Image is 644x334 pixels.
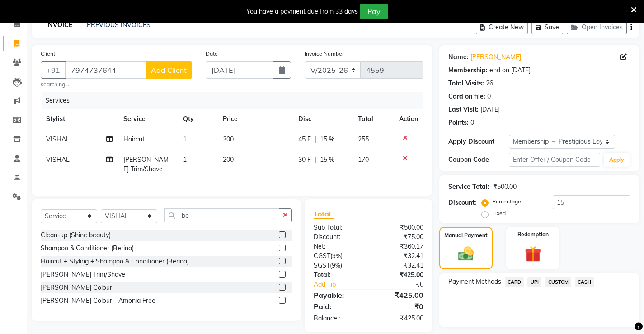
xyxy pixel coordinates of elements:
div: Discount: [307,232,368,242]
div: Apply Discount [448,137,509,146]
div: Paid: [307,301,368,312]
th: Price [217,109,293,129]
span: Payment Methods [448,277,501,287]
span: UPI [527,277,541,287]
div: 26 [486,79,493,88]
div: ₹425.00 [368,314,430,323]
th: Stylist [41,109,118,129]
button: +91 [41,61,66,79]
span: 300 [223,135,234,143]
span: | [315,135,316,144]
div: ₹0 [368,301,430,312]
span: SGST [314,261,330,269]
input: Search or Scan [164,208,279,222]
button: Save [531,20,563,34]
div: ₹500.00 [493,182,517,192]
span: Total [314,209,334,219]
div: Service Total: [448,182,489,192]
div: Last Visit: [448,105,479,114]
small: searching... [41,80,192,89]
div: Balance : [307,314,368,323]
div: Total Visits: [448,79,484,88]
span: 45 F [298,135,311,144]
span: 170 [358,155,369,164]
th: Total [353,109,393,129]
label: Fixed [492,209,506,217]
th: Disc [293,109,353,129]
span: [PERSON_NAME] Trim/Shave [123,155,169,173]
input: Enter Offer / Coupon Code [509,153,600,167]
span: CUSTOM [545,277,571,287]
a: Add Tip [307,280,379,289]
div: ₹360.17 [368,242,430,251]
label: Percentage [492,198,521,206]
button: Create New [476,20,528,34]
img: _cash.svg [453,245,479,263]
span: Haircut [123,135,145,143]
div: 0 [487,92,491,101]
a: INVOICE [42,17,76,33]
div: ₹32.41 [368,261,430,270]
div: ₹75.00 [368,232,430,242]
div: ( ) [307,251,368,261]
label: Manual Payment [444,231,488,240]
div: ( ) [307,261,368,270]
div: Sub Total: [307,223,368,232]
div: Name: [448,52,469,62]
div: 0 [470,118,474,127]
div: ₹425.00 [368,270,430,280]
span: 9% [332,262,340,269]
span: 15 % [320,135,334,144]
div: You have a payment due from 33 days [246,7,358,16]
div: Clean-up (Shine beauty) [41,231,111,240]
span: Add Client [151,66,187,75]
div: Shampoo & Conditioner (Berina) [41,244,134,253]
div: [PERSON_NAME] Colour [41,283,112,292]
label: Invoice Number [305,50,344,58]
span: 1 [183,135,187,143]
div: ₹32.41 [368,251,430,261]
a: [PERSON_NAME] [470,52,521,62]
div: Points: [448,118,469,127]
span: 30 F [298,155,311,165]
span: 1 [183,155,187,164]
button: Pay [360,4,388,19]
div: [PERSON_NAME] Colour - Amonia Free [41,296,155,306]
span: | [315,155,316,165]
div: [DATE] [480,105,500,114]
div: Discount: [448,198,476,207]
span: CASH [575,277,594,287]
div: Coupon Code [448,155,509,165]
div: Haircut + Styling + Shampoo & Conditioner (Berina) [41,257,189,266]
span: 9% [332,252,341,259]
button: Add Client [146,61,192,79]
th: Service [118,109,178,129]
span: CARD [505,277,524,287]
div: ₹425.00 [368,290,430,301]
a: PREVIOUS INVOICES [87,21,150,29]
div: Total: [307,270,368,280]
input: Search by Name/Mobile/Email/Code [65,61,146,79]
div: ₹500.00 [368,223,430,232]
button: Open Invoices [567,20,627,34]
span: 200 [223,155,234,164]
div: Card on file: [448,92,485,101]
div: Net: [307,242,368,251]
span: VISHAL [46,135,70,143]
div: Services [42,92,430,109]
img: _gift.svg [520,244,546,264]
label: Redemption [517,231,549,239]
span: CGST [314,252,330,260]
div: Membership: [448,66,488,75]
span: 255 [358,135,369,143]
span: 15 % [320,155,334,165]
button: Apply [604,153,630,167]
div: Payable: [307,290,368,301]
div: [PERSON_NAME] Trim/Shave [41,270,125,279]
label: Client [41,50,55,58]
span: VISHAL [46,155,70,164]
th: Qty [178,109,217,129]
th: Action [394,109,423,129]
label: Date [206,50,218,58]
div: ₹0 [379,280,430,289]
